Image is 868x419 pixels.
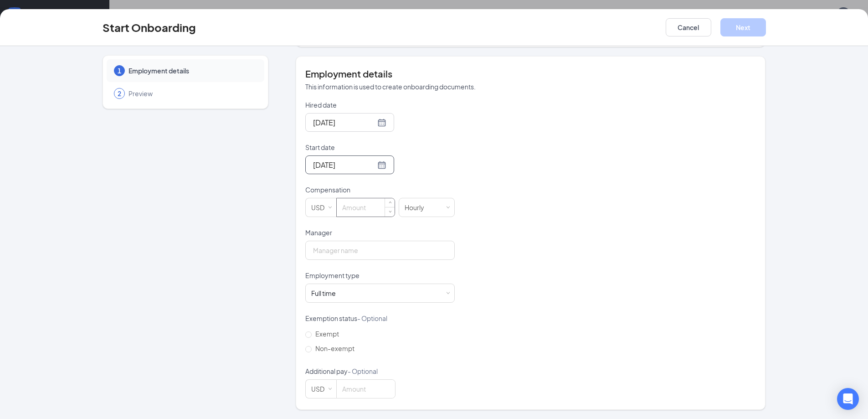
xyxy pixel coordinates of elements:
input: Aug 26, 2025 [313,117,375,128]
input: Amount [337,198,395,217]
input: Aug 26, 2025 [313,159,375,171]
span: Decrease Value [385,207,395,216]
span: 2 [118,89,121,98]
span: Preview [128,89,255,98]
button: Next [720,18,766,36]
span: - Optional [348,367,378,375]
span: Non-exempt [312,344,358,352]
h3: Start Onboarding [103,20,196,35]
p: Compensation [305,185,455,194]
button: Cancel [666,18,711,36]
p: Start date [305,143,455,152]
p: Manager [305,228,455,237]
p: Exemption status [305,314,455,323]
div: Full time [311,289,336,298]
p: Employment type [305,271,455,280]
input: Manager name [305,241,455,260]
h4: Employment details [305,67,756,80]
p: Hired date [305,100,455,109]
div: Open Intercom Messenger [837,388,859,410]
input: Amount [337,380,395,398]
span: Exempt [312,330,343,338]
div: USD [311,198,331,217]
p: This information is used to create onboarding documents. [305,82,756,91]
p: Additional pay [305,367,455,376]
div: [object Object] [311,289,342,298]
div: USD [311,380,331,398]
span: Employment details [128,66,255,75]
span: - Optional [357,314,387,322]
div: Hourly [405,198,431,217]
span: 1 [118,66,121,75]
span: Increase Value [385,198,395,207]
